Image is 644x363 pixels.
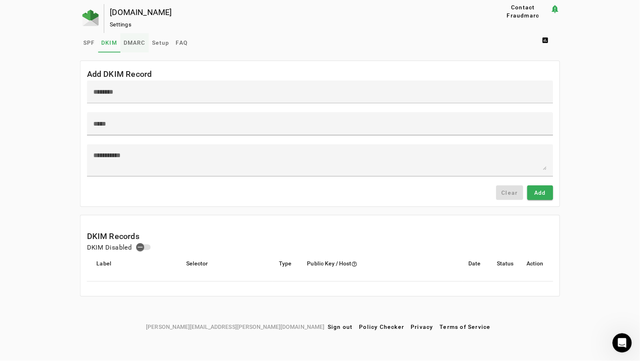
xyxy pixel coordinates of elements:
[465,261,494,283] mat-header-cell: Date
[181,261,274,283] mat-header-cell: Selector
[121,33,150,53] a: DMARC
[494,261,524,283] mat-header-cell: Status
[143,3,157,18] div: Close
[7,47,156,71] div: Joseph says…
[499,4,554,19] button: Contact Fraudmarc
[274,261,302,283] mat-header-cell: Type
[410,322,439,336] button: Privacy
[111,20,473,28] div: Settings
[39,10,101,18] p: The team can also help
[80,33,99,53] a: SPF
[358,322,410,336] button: Policy Checker
[523,261,557,283] mat-header-cell: Action
[87,231,140,244] mat-card-title: DKIM Records
[20,128,58,135] b: A few hours
[39,4,68,10] h1: Operator
[23,4,36,17] img: Profile image for Operator
[330,326,355,332] span: Sign out
[7,71,156,159] div: Operator says…
[616,335,636,355] iframe: Intercom live chat
[147,324,326,333] span: [PERSON_NAME][EMAIL_ADDRESS][PERSON_NAME][DOMAIN_NAME]
[82,52,150,60] div: How do I see billing info
[84,40,96,46] span: SPF
[538,190,550,198] span: Add
[302,261,465,283] mat-header-cell: Public Key / Host
[531,187,557,201] button: Add
[102,40,118,46] span: DKIM
[354,263,360,269] i: help_outline
[554,4,563,14] mat-icon: notification_important
[361,326,407,332] span: Policy Checker
[439,322,497,336] button: Terms of Service
[124,40,146,46] span: DMARC
[99,33,121,53] a: DKIM
[150,33,174,53] a: Setup
[139,263,152,276] button: Send a message…
[326,322,358,336] button: Sign out
[503,3,550,20] span: Contact Fraudmarc
[442,326,494,332] span: Terms of Service
[7,249,156,263] textarea: Message…
[13,142,60,147] div: Operator • 1m ago
[52,266,58,272] button: Start recording
[13,120,127,136] div: Our usual reply time 🕒
[26,266,32,273] button: Emoji picker
[83,10,99,26] img: Fraudmarc Logo
[39,266,45,272] button: Gif picker
[413,326,436,332] span: Privacy
[75,47,156,65] div: How do I see billing info
[13,76,127,116] div: You’ll get replies here and in your email: ✉️
[174,33,192,53] a: FAQ
[13,92,124,115] b: [PERSON_NAME][EMAIL_ADDRESS][PERSON_NAME][DOMAIN_NAME]
[7,71,133,141] div: You’ll get replies here and in your email:✉️[PERSON_NAME][EMAIL_ADDRESS][PERSON_NAME][DOMAIN_NAME...
[127,3,143,19] button: Home
[5,3,21,19] button: go back
[111,8,473,16] div: [DOMAIN_NAME]
[87,261,181,283] mat-header-cell: Label
[87,68,153,81] mat-card-title: Add DKIM Record
[87,244,133,254] h4: DKIM Disabled
[177,40,189,46] span: FAQ
[13,266,19,272] button: Upload attachment
[153,40,170,46] span: Setup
